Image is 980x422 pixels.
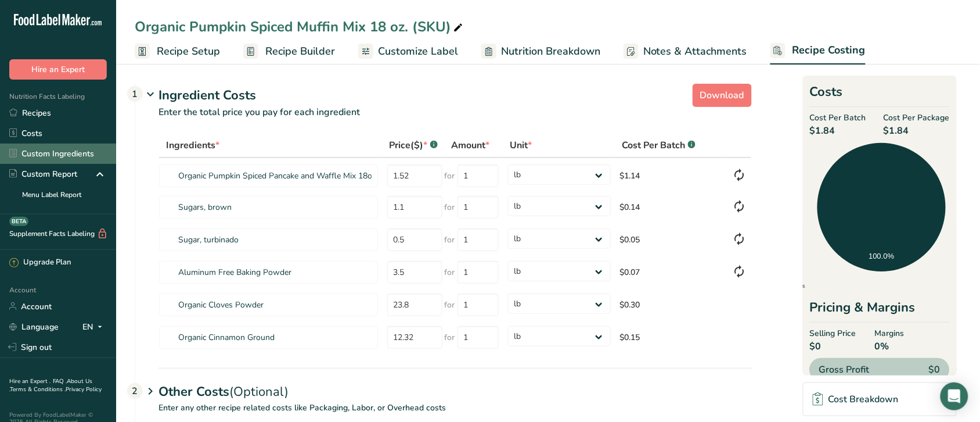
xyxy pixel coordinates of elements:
[445,299,455,311] span: for
[9,257,71,269] div: Upgrade Plan
[803,382,957,416] a: Cost Breakdown
[9,59,107,80] button: Hire an Expert
[127,383,143,399] div: 2
[615,288,728,321] td: $0.30
[501,44,600,59] span: Nutrition Breakdown
[700,88,744,102] span: Download
[158,368,752,402] div: Other Costs
[265,44,335,59] span: Recipe Builder
[481,38,600,65] a: Nutrition Breakdown
[770,37,866,65] a: Recipe Costing
[452,138,490,152] span: Amount
[157,44,220,59] span: Recipe Setup
[445,201,455,213] span: for
[929,363,941,377] span: $0
[445,234,455,246] span: for
[135,16,465,37] div: Organic Pumpkin Spiced Muffin Mix 18 oz. (SKU)
[9,217,28,226] div: BETA
[158,86,752,105] div: Ingredient Costs
[810,83,950,107] h2: Costs
[53,377,67,385] a: FAQ .
[229,383,289,400] span: (Optional)
[615,256,728,288] td: $0.07
[9,377,92,394] a: About Us .
[810,124,866,138] span: $1.84
[9,377,51,385] a: Hire an Expert .
[810,112,866,124] span: Cost Per Batch
[615,191,728,223] td: $0.14
[810,298,950,323] div: Pricing & Margins
[615,223,728,256] td: $0.05
[884,112,950,124] span: Cost Per Package
[622,138,686,152] span: Cost Per Batch
[810,339,856,353] span: $0
[810,327,856,339] span: Selling Price
[445,170,455,182] span: for
[358,38,458,65] a: Customize Label
[9,317,59,337] a: Language
[243,38,335,65] a: Recipe Builder
[82,320,107,334] div: EN
[445,331,455,344] span: for
[624,38,747,65] a: Notes & Attachments
[390,138,438,152] div: Price($)
[771,283,806,289] span: Ingredients
[378,44,458,59] span: Customize Label
[135,105,752,133] p: Enter the total price you pay for each ingredient
[135,38,220,65] a: Recipe Setup
[615,158,728,191] td: $1.14
[445,266,455,278] span: for
[941,382,968,410] div: Open Intercom Messenger
[510,138,532,152] span: Unit
[875,327,905,339] span: Margins
[66,385,102,394] a: Privacy Policy
[693,84,752,107] button: Download
[875,339,905,353] span: 0%
[127,86,143,102] div: 1
[884,124,950,138] span: $1.84
[643,44,747,59] span: Notes & Attachments
[615,321,728,353] td: $0.15
[166,138,219,152] span: Ingredients
[10,385,66,394] a: Terms & Conditions .
[813,392,898,406] div: Cost Breakdown
[9,168,77,180] div: Custom Report
[792,42,866,58] span: Recipe Costing
[819,363,870,377] span: Gross Profit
